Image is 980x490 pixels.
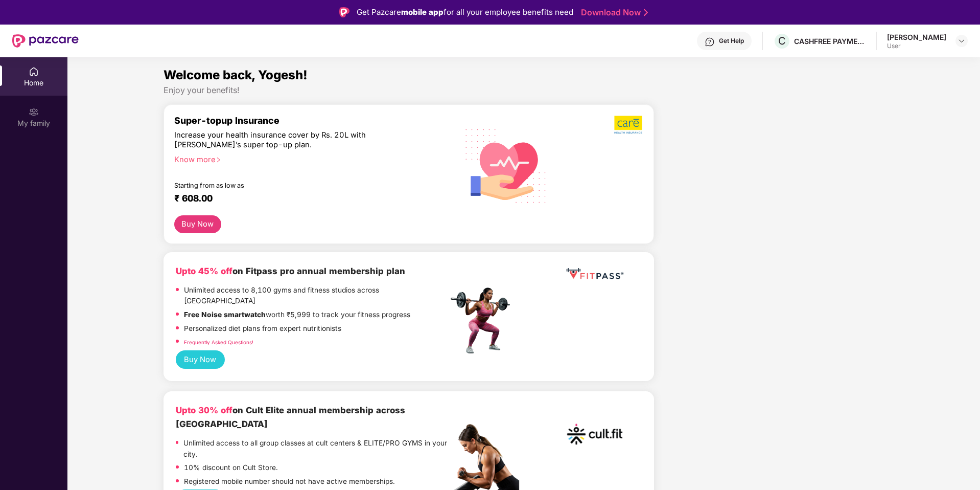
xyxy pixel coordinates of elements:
img: New Pazcare Logo [12,34,79,48]
p: 10% discount on Cult Store. [184,462,278,474]
img: svg+xml;base64,PHN2ZyBpZD0iSG9tZSIgeG1sbnM9Imh0dHA6Ly93d3cudzMub3JnLzIwMDAvc3ZnIiB3aWR0aD0iMjAiIG... [29,66,39,77]
img: svg+xml;base64,PHN2ZyBpZD0iSGVscC0zMngzMiIgeG1sbnM9Imh0dHA6Ly93d3cudzMub3JnLzIwMDAvc3ZnIiB3aWR0aD... [705,37,715,47]
a: Frequently Asked Questions! [184,339,253,345]
p: Personalized diet plans from expert nutritionists [184,323,341,335]
img: cult.png [564,404,625,465]
button: Buy Now [174,215,221,233]
button: Buy Now [176,350,225,369]
b: on Fitpass pro annual membership plan [176,266,405,276]
img: svg+xml;base64,PHN2ZyB4bWxucz0iaHR0cDovL3d3dy53My5vcmcvMjAwMC9zdmciIHhtbG5zOnhsaW5rPSJodHRwOi8vd3... [457,116,555,215]
p: Unlimited access to all group classes at cult centers & ELITE/PRO GYMS in your city. [183,438,447,460]
div: CASHFREE PAYMENTS INDIA PVT. LTD. [794,36,866,46]
div: Get Help [719,37,744,45]
strong: mobile app [401,7,444,17]
span: Welcome back, Yogesh! [164,68,308,82]
div: Enjoy your benefits! [164,85,884,96]
img: svg+xml;base64,PHN2ZyBpZD0iRHJvcGRvd24tMzJ4MzIiIHhtbG5zPSJodHRwOi8vd3d3LnczLm9yZy8yMDAwL3N2ZyIgd2... [958,37,966,45]
p: worth ₹5,999 to track your fitness progress [184,309,410,321]
div: Know more [174,155,442,162]
img: fppp.png [564,264,625,283]
a: Download Now [581,7,645,18]
b: Upto 30% off [176,405,232,415]
b: Upto 45% off [176,266,232,276]
img: Stroke [644,7,648,18]
div: Increase your health insurance cover by Rs. 20L with [PERSON_NAME]’s super top-up plan. [174,130,404,150]
strong: Free Noise smartwatch [184,310,266,319]
div: User [887,42,946,50]
div: Get Pazcare for all your employee benefits need [357,6,573,18]
div: [PERSON_NAME] [887,32,946,42]
div: Super-topup Insurance [174,115,448,126]
div: ₹ 608.00 [174,193,438,205]
span: right [216,157,221,163]
img: fpp.png [448,285,519,357]
img: b5dec4f62d2307b9de63beb79f102df3.png [614,115,643,135]
p: Unlimited access to 8,100 gyms and fitness studios across [GEOGRAPHIC_DATA] [184,285,448,307]
span: C [778,35,786,47]
img: svg+xml;base64,PHN2ZyB3aWR0aD0iMjAiIGhlaWdodD0iMjAiIHZpZXdCb3g9IjAgMCAyMCAyMCIgZmlsbD0ibm9uZSIgeG... [29,107,39,117]
div: Starting from as low as [174,182,405,189]
img: Logo [339,7,349,17]
b: on Cult Elite annual membership across [GEOGRAPHIC_DATA] [176,405,405,429]
p: Registered mobile number should not have active memberships. [184,476,395,487]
